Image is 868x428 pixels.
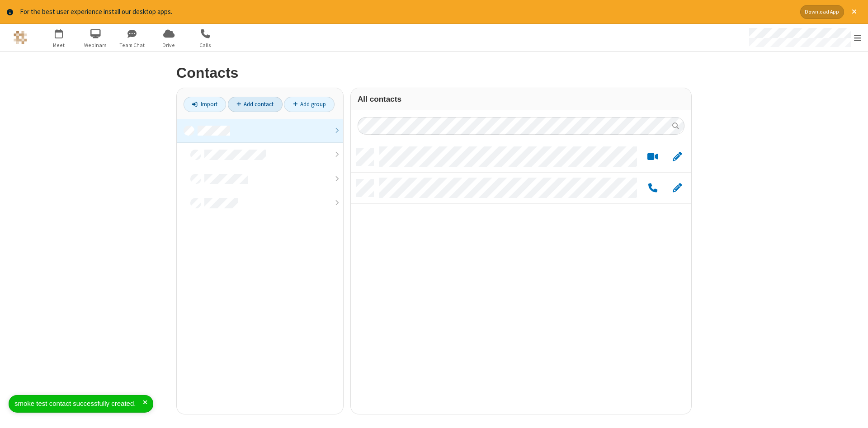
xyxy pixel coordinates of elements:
button: Download App [800,5,844,19]
img: QA Selenium DO NOT DELETE OR CHANGE [14,31,27,44]
div: For the best user experience install our desktop apps. [20,7,793,17]
span: Meet [42,41,76,49]
span: Drive [152,41,186,49]
button: Edit [668,151,686,162]
div: Open menu [741,24,868,51]
button: Edit [668,182,686,193]
a: Add group [284,97,335,112]
span: Webinars [79,41,113,49]
h2: Contacts [176,65,692,81]
button: Close alert [847,5,861,19]
h3: All contacts [358,95,684,103]
span: Team Chat [115,41,149,49]
span: Calls [189,41,222,49]
a: Import [184,97,226,112]
button: Call by phone [644,182,661,193]
button: Logo [3,24,37,51]
button: Start a video meeting [644,151,661,162]
div: smoke test contact successfully created. [14,399,143,409]
div: grid [351,141,691,414]
a: Add contact [228,97,283,112]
